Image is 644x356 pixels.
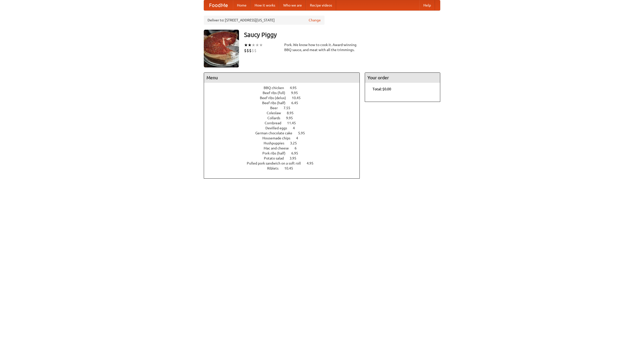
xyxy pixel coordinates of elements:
a: Pulled pork sandwich on a soft roll 4.95 [247,161,323,165]
span: 4 [296,136,303,140]
span: Pulled pork sandwich on a soft roll [247,161,306,165]
a: FoodMe [204,0,233,10]
li: $ [244,48,247,53]
span: 10.45 [292,96,306,100]
a: How it works [251,0,279,10]
span: 4 [293,126,300,130]
span: 8.95 [287,111,299,115]
img: angular.jpg [204,30,239,67]
span: Devilled eggs [265,126,292,130]
li: $ [254,48,257,53]
span: Beef ribs (full) [263,91,290,95]
span: Riblets [267,166,284,170]
span: Beer [270,106,283,110]
a: Beef ribs (full) 9.95 [263,91,307,95]
a: Help [419,0,435,10]
li: ★ [244,42,248,48]
span: 11.45 [287,121,301,125]
a: Change [309,18,321,23]
a: Beef ribs (delux) 10.45 [260,96,310,100]
span: Hushpuppies [264,141,289,145]
li: $ [252,48,254,53]
li: ★ [252,42,255,48]
a: Potato salad 3.95 [264,156,306,160]
a: Coleslaw 8.95 [267,111,303,115]
a: German chocolate cake 5.95 [255,131,314,135]
a: Pork ribs (half) 6.95 [262,151,307,155]
span: 6.95 [291,151,303,155]
a: Mac and cheese 6 [264,146,306,150]
span: 3.25 [290,141,302,145]
span: Potato salad [264,156,289,160]
span: Mac and cheese [264,146,294,150]
span: 6 [295,146,302,150]
span: Cornbread [265,121,286,125]
a: Home [233,0,251,10]
a: Collards 9.95 [267,116,302,120]
span: Coleslaw [267,111,286,115]
span: 10.45 [284,166,298,170]
span: BBQ chicken [264,86,289,90]
a: Hushpuppies 3.25 [264,141,306,145]
li: $ [249,48,252,53]
li: ★ [248,42,252,48]
b: Total: $0.00 [373,87,391,91]
span: 3.95 [290,156,301,160]
a: Who we are [279,0,306,10]
span: 7.55 [284,106,295,110]
h4: Your order [365,73,440,83]
span: Pork ribs (half) [262,151,291,155]
a: Beer 7.55 [270,106,300,110]
a: Devilled eggs 4 [265,126,304,130]
span: Beef ribs (delux) [260,96,291,100]
a: Recipe videos [306,0,336,10]
li: ★ [259,42,263,48]
span: German chocolate cake [255,131,297,135]
span: 4.95 [290,86,302,90]
div: Deliver to: [STREET_ADDRESS][US_STATE] [204,16,325,25]
span: Beef ribs (half) [262,101,291,105]
div: Pork. We know how to cook it. Award-winning BBQ sauce, and meat with all the trimmings. [284,42,360,52]
h3: Saucy Piggy [244,30,440,40]
a: Housemade chips 4 [262,136,307,140]
a: Riblets 10.45 [267,166,302,170]
span: 5.95 [298,131,310,135]
li: $ [247,48,249,53]
span: Collards [267,116,285,120]
li: ★ [255,42,259,48]
a: Beef ribs (half) 6.45 [262,101,307,105]
a: BBQ chicken 4.95 [264,86,306,90]
span: 6.45 [291,101,303,105]
span: 9.95 [286,116,298,120]
span: Housemade chips [262,136,295,140]
span: 9.95 [291,91,303,95]
a: Cornbread 11.45 [265,121,305,125]
h4: Menu [204,73,359,83]
span: 4.95 [307,161,318,165]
